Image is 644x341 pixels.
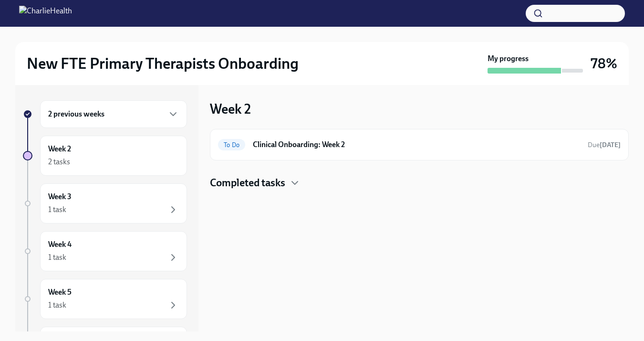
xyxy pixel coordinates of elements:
[40,100,187,128] div: 2 previous weeks
[588,140,621,149] span: August 30th, 2025 07:00
[48,144,71,154] h6: Week 2
[48,300,66,310] div: 1 task
[48,252,66,263] div: 1 task
[210,176,629,190] div: Completed tasks
[23,279,187,319] a: Week 51 task
[253,139,580,150] h6: Clinical Onboarding: Week 2
[19,6,72,21] img: CharlieHealth
[48,157,70,167] div: 2 tasks
[210,176,285,190] h4: Completed tasks
[218,137,621,152] a: To DoClinical Onboarding: Week 2Due[DATE]
[23,136,187,176] a: Week 22 tasks
[48,287,72,298] h6: Week 5
[600,141,621,149] strong: [DATE]
[23,183,187,224] a: Week 31 task
[23,231,187,271] a: Week 41 task
[48,204,66,215] div: 1 task
[48,239,72,250] h6: Week 4
[591,55,617,72] h3: 78%
[588,141,621,149] span: Due
[48,109,104,119] h6: 2 previous weeks
[218,141,245,149] span: To Do
[210,100,251,117] h3: Week 2
[27,54,299,73] h2: New FTE Primary Therapists Onboarding
[488,53,529,64] strong: My progress
[48,192,72,202] h6: Week 3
